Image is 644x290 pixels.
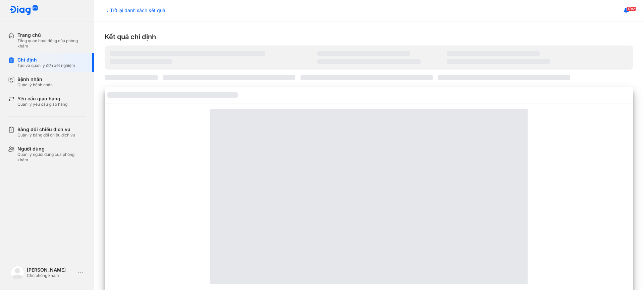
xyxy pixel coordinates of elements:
[17,82,53,88] div: Quản lý bệnh nhân
[17,102,67,107] div: Quản lý yêu cầu giao hàng
[11,266,24,279] img: logo
[17,132,75,138] div: Quản lý bảng đối chiếu dịch vụ
[17,57,75,63] div: Chỉ định
[17,76,53,82] div: Bệnh nhân
[105,7,165,14] div: Trở lại danh sách kết quả
[17,38,86,49] div: Tổng quan hoạt động của phòng khám
[17,146,86,152] div: Người dùng
[17,32,86,38] div: Trang chủ
[9,5,38,16] img: logo
[17,152,86,163] div: Quản lý người dùng của phòng khám
[17,126,75,132] div: Bảng đối chiếu dịch vụ
[627,6,636,11] span: 1782
[27,267,75,273] div: [PERSON_NAME]
[17,96,67,102] div: Yêu cầu giao hàng
[105,32,633,41] div: Kết quả chỉ định
[17,63,75,68] div: Tạo và quản lý đơn xét nghiệm
[27,273,75,278] div: Chủ phòng khám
